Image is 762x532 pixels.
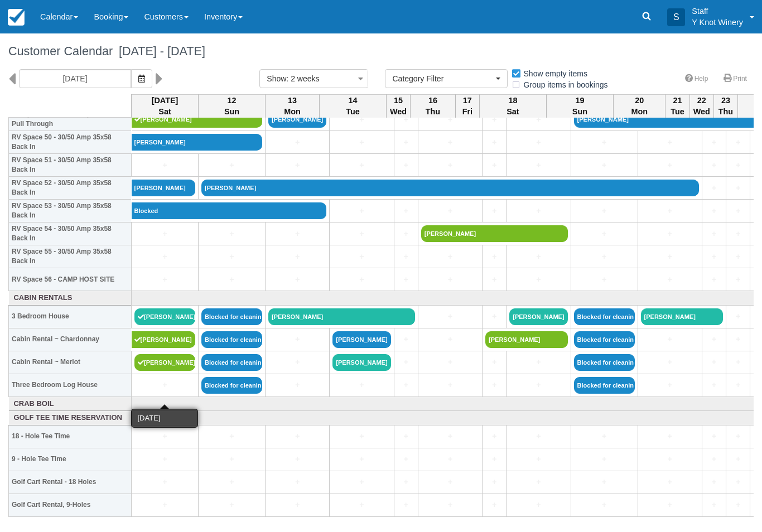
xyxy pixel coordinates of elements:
[574,228,635,240] a: +
[729,379,747,391] a: +
[574,251,635,263] a: +
[332,205,390,217] a: +
[485,274,503,286] a: +
[266,94,320,118] th: 13 Mon
[268,476,326,488] a: +
[132,202,327,219] a: Blocked
[9,131,132,154] th: RV Space 50 - 30/50 Amp 35x58 Back In
[132,111,263,128] a: [PERSON_NAME]
[201,331,262,348] a: Blocked for cleaning
[201,251,262,263] a: +
[397,499,415,511] a: +
[713,94,737,118] th: 23 Thu
[385,69,508,88] button: Category Filter
[729,476,747,488] a: +
[485,137,503,148] a: +
[134,251,195,263] a: +
[267,74,286,83] span: Show
[397,228,415,240] a: +
[332,228,390,240] a: +
[641,274,699,286] a: +
[332,274,390,286] a: +
[397,333,415,345] a: +
[574,453,635,465] a: +
[268,453,326,465] a: +
[641,251,699,263] a: +
[268,228,326,240] a: +
[134,453,195,465] a: +
[574,476,635,488] a: +
[201,228,262,240] a: +
[729,453,747,465] a: +
[705,499,723,511] a: +
[574,377,635,394] a: Blocked for cleaning
[201,377,262,394] a: Blocked for cleaning
[397,159,415,171] a: +
[199,94,266,118] th: 12 Sun
[485,205,503,217] a: +
[641,453,699,465] a: +
[332,331,390,348] a: [PERSON_NAME]
[201,354,262,371] a: Blocked for cleaning
[705,251,723,263] a: +
[332,453,390,465] a: +
[397,205,415,217] a: +
[574,205,635,217] a: +
[132,331,196,348] a: [PERSON_NAME]
[421,311,479,322] a: +
[421,333,479,345] a: +
[332,251,390,263] a: +
[201,499,262,511] a: +
[485,331,567,348] a: [PERSON_NAME]
[421,251,479,263] a: +
[729,228,747,240] a: +
[729,499,747,511] a: +
[509,379,567,391] a: +
[397,379,415,391] a: +
[705,356,723,368] a: +
[485,499,503,511] a: +
[397,453,415,465] a: +
[729,159,747,171] a: +
[113,44,205,58] span: [DATE] - [DATE]
[705,379,723,391] a: +
[641,333,699,345] a: +
[397,431,415,442] a: +
[421,379,479,391] a: +
[485,159,503,171] a: +
[421,137,479,148] a: +
[641,159,699,171] a: +
[509,356,567,368] a: +
[705,205,723,217] a: +
[134,379,195,391] a: +
[511,76,615,93] label: Group items in bookings
[479,94,546,118] th: 18 Sat
[259,69,368,88] button: Show: 2 weeks
[9,351,132,374] th: Cabin Rental ~ Merlot
[9,305,132,328] th: 3 Bedroom House
[421,356,479,368] a: +
[485,251,503,263] a: +
[397,476,415,488] a: +
[421,159,479,171] a: +
[729,333,747,345] a: +
[9,328,132,351] th: Cabin Rental ~ Chardonnay
[485,453,503,465] a: +
[268,111,326,128] a: [PERSON_NAME]
[511,80,617,88] span: Group items in bookings
[286,74,319,83] span: : 2 weeks
[332,431,390,442] a: +
[705,274,723,286] a: +
[729,356,747,368] a: +
[509,137,567,148] a: +
[201,308,262,325] a: Blocked for cleaning
[12,399,129,409] a: Crab Boil
[9,245,132,268] th: RV Space 55 - 30/50 Amp 35x58 Back In
[397,114,415,125] a: +
[9,471,132,494] th: Golf Cart Rental - 18 Holes
[268,356,326,368] a: +
[485,431,503,442] a: +
[509,251,567,263] a: +
[268,499,326,511] a: +
[705,137,723,148] a: +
